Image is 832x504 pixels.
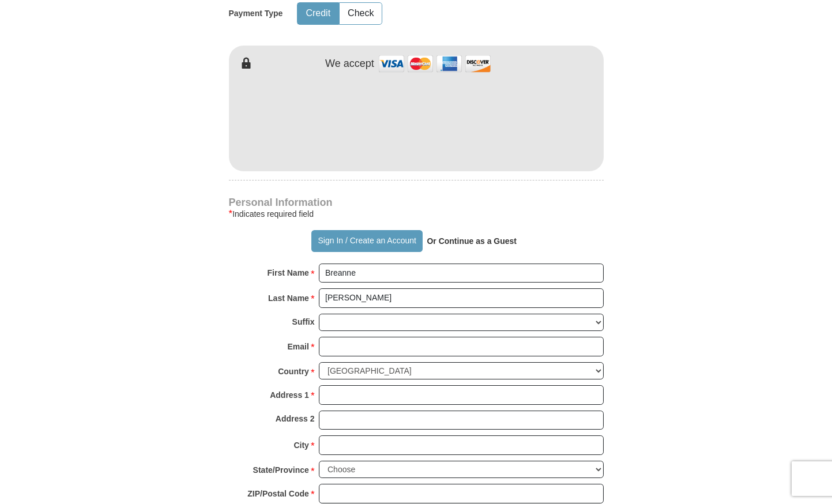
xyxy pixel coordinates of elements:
[229,9,283,18] h5: Payment Type
[325,58,374,70] h4: We accept
[276,411,315,427] strong: Address 2
[247,486,309,502] strong: ZIP/Postal Code
[268,265,309,281] strong: First Name
[270,387,309,403] strong: Address 1
[340,3,382,24] button: Check
[253,462,309,478] strong: State/Province
[229,198,604,207] h4: Personal Information
[278,363,309,379] strong: Country
[427,236,517,246] strong: Or Continue as a Guest
[298,3,338,24] button: Credit
[268,290,309,306] strong: Last Name
[293,437,308,453] strong: City
[377,51,492,76] img: credit cards accepted
[288,338,309,355] strong: Email
[292,314,315,330] strong: Suffix
[311,230,423,252] button: Sign In / Create an Account
[229,207,604,221] div: Indicates required field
